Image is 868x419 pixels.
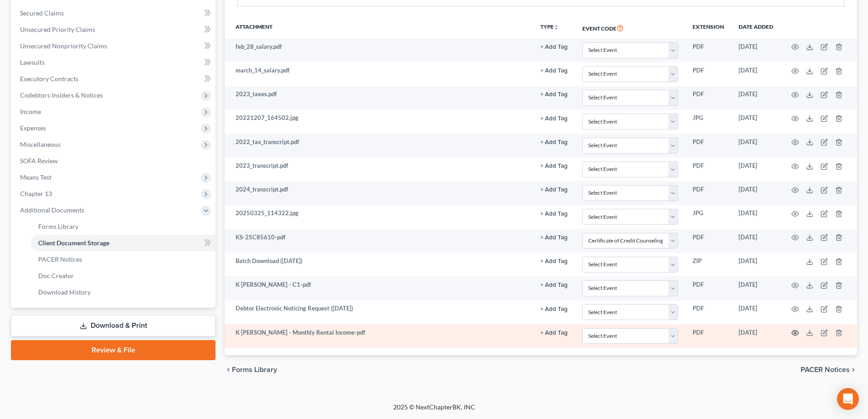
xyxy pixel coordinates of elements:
a: Unsecured Priority Claims [13,21,216,38]
td: [DATE] [731,229,781,253]
td: PDF [685,134,731,157]
button: + Add Tag [540,68,568,74]
th: Attachment [225,17,533,38]
a: Executory Contracts [13,71,216,87]
span: Means Test [20,173,51,181]
td: PDF [685,300,731,324]
td: [DATE] [731,157,781,181]
td: JPG [685,205,731,229]
i: unfold_more [554,25,559,30]
a: + Add Tag [540,209,568,217]
td: [DATE] [731,86,781,110]
span: Miscellaneous [20,140,61,148]
td: [DATE] [731,300,781,324]
a: Lawsuits [13,54,216,71]
button: + Add Tag [540,235,568,241]
a: Client Document Storage [31,235,216,251]
button: + Add Tag [540,259,568,264]
td: [DATE] [731,205,781,229]
button: + Add Tag [540,140,568,145]
td: [DATE] [731,253,781,276]
a: + Add Tag [540,304,568,313]
a: Unsecured Nonpriority Claims [13,38,216,54]
span: Doc Creator [38,272,74,279]
td: K [PERSON_NAME] - C1-pdf [225,276,533,300]
span: Client Document Storage [38,239,109,247]
span: Unsecured Nonpriority Claims [20,42,107,50]
button: + Add Tag [540,116,568,122]
a: + Add Tag [540,280,568,289]
a: + Add Tag [540,114,568,122]
td: [DATE] [731,134,781,157]
button: TYPEunfold_more [540,24,559,30]
td: feb_28_salary.pdf [225,38,533,62]
td: PDF [685,324,731,348]
button: + Add Tag [540,163,568,169]
span: Executory Contracts [20,75,78,83]
td: [DATE] [731,62,781,86]
td: PDF [685,38,731,62]
button: + Add Tag [540,211,568,217]
td: ZIP [685,253,731,276]
a: Secured Claims [13,5,216,21]
th: Date added [731,17,781,38]
span: Lawsuits [20,58,45,66]
span: Additional Documents [20,206,84,214]
span: Codebtors Insiders & Notices [20,91,103,99]
td: PDF [685,157,731,181]
a: + Add Tag [540,328,568,337]
td: PDF [685,229,731,253]
td: PDF [685,181,731,205]
td: march_14_salary.pdf [225,62,533,86]
td: JPG [685,110,731,134]
td: 2023_taxes.pdf [225,86,533,110]
span: SOFA Review [20,157,58,165]
td: K [PERSON_NAME] - Monthly Rental Income-pdf [225,324,533,348]
td: [DATE] [731,38,781,62]
td: 2022_tax_transcript.pdf [225,134,533,157]
span: Chapter 13 [20,190,52,197]
td: KS-25C85610-pdf [225,229,533,253]
button: + Add Tag [540,282,568,288]
td: [DATE] [731,324,781,348]
a: + Add Tag [540,90,568,98]
td: 2023_transcript.pdf [225,157,533,181]
td: [DATE] [731,276,781,300]
button: + Add Tag [540,44,568,50]
button: + Add Tag [540,92,568,98]
td: 20250325_114322.jpg [225,205,533,229]
div: 2025 © NextChapterBK, INC [175,403,694,419]
span: PACER Notices [801,366,850,373]
td: PDF [685,276,731,300]
td: [DATE] [731,110,781,134]
div: Open Intercom Messenger [837,388,859,410]
td: 20221207_164502.jpg [225,110,533,134]
span: Forms Library [232,366,277,373]
a: + Add Tag [540,233,568,242]
a: + Add Tag [540,42,568,51]
span: Download History [38,288,91,296]
td: PDF [685,86,731,110]
a: + Add Tag [540,257,568,265]
span: Forms Library [38,222,78,230]
a: + Add Tag [540,138,568,146]
button: chevron_left Forms Library [225,366,277,373]
button: PACER Notices chevron_right [801,366,857,373]
td: [DATE] [731,181,781,205]
a: Forms Library [31,218,216,235]
a: + Add Tag [540,185,568,194]
td: 2024_transcript.pdf [225,181,533,205]
th: Event Code [575,17,685,38]
button: + Add Tag [540,330,568,336]
i: chevron_left [225,366,232,373]
span: Unsecured Priority Claims [20,26,95,33]
span: Secured Claims [20,9,64,17]
button: + Add Tag [540,306,568,312]
a: + Add Tag [540,161,568,170]
span: Expenses [20,124,46,132]
a: + Add Tag [540,66,568,75]
a: SOFA Review [13,153,216,169]
th: Extension [685,17,731,38]
span: PACER Notices [38,255,82,263]
i: chevron_right [850,366,857,373]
